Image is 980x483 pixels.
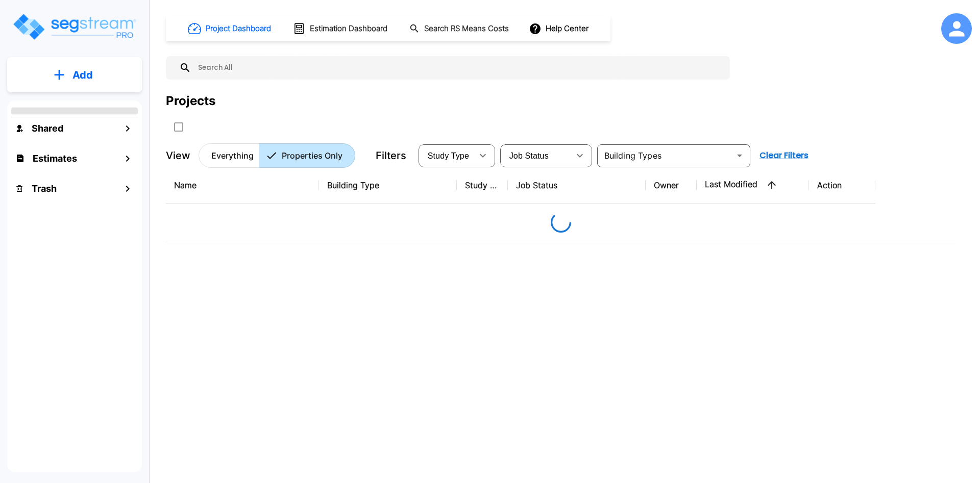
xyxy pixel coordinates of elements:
[32,182,57,195] h1: Trash
[168,117,189,137] button: SelectAll
[732,148,747,163] button: Open
[191,56,725,80] input: Search All
[289,18,393,39] button: Estimation Dashboard
[809,167,875,204] th: Action
[376,148,406,163] p: Filters
[600,148,730,163] input: Building Types
[405,19,514,39] button: Search RS Means Costs
[502,141,570,170] div: Select
[421,141,473,170] div: Select
[259,143,355,168] button: Properties Only
[199,143,355,168] div: Platform
[428,151,469,160] span: Study Type
[12,12,137,41] img: Logo
[697,167,809,204] th: Last Modified
[206,23,271,35] h1: Project Dashboard
[166,167,319,204] th: Name
[527,19,593,38] button: Help Center
[310,23,387,35] h1: Estimation Dashboard
[199,143,260,168] button: Everything
[509,151,549,160] span: Job Status
[166,92,215,110] div: Projects
[282,149,342,162] p: Properties Only
[32,121,63,135] h1: Shared
[424,23,509,35] h1: Search RS Means Costs
[457,167,508,204] th: Study Type
[211,149,254,162] p: Everything
[508,167,646,204] th: Job Status
[319,167,457,204] th: Building Type
[166,148,190,163] p: View
[72,67,93,83] p: Add
[7,60,142,90] button: Add
[184,17,277,40] button: Project Dashboard
[755,145,813,166] button: Clear Filters
[646,167,697,204] th: Owner
[33,151,77,165] h1: Estimates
